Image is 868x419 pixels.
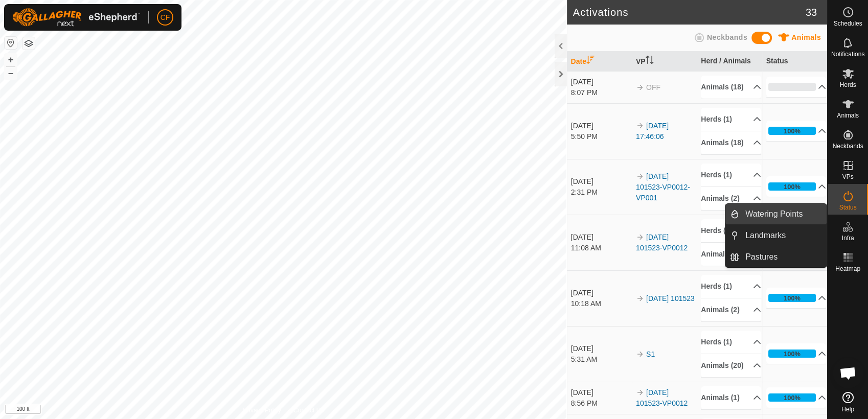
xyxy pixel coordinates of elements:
p-accordion-header: Herds (1) [701,275,761,298]
a: [DATE] 101523-VP0012 [636,233,688,252]
span: Schedules [833,20,862,27]
span: VPs [842,174,853,180]
a: [DATE] 101523 [646,294,695,302]
a: [DATE] 17:46:06 [636,122,669,141]
span: Neckbands [832,143,863,149]
div: [DATE] [571,288,631,298]
img: arrow [636,233,644,241]
p-accordion-header: Animals (2) [701,243,761,266]
div: 5:31 AM [571,354,631,365]
li: Pastures [725,247,827,267]
img: arrow [636,172,644,180]
img: arrow [636,388,644,397]
p-accordion-header: 0% [766,77,827,97]
a: Contact Us [293,406,324,415]
button: + [5,54,17,66]
img: arrow [636,294,644,302]
span: OFF [646,83,660,91]
button: Reset Map [5,37,17,49]
p-accordion-header: Animals (20) [701,354,761,377]
div: 10:18 AM [571,298,631,309]
div: 100% [784,126,801,136]
div: [DATE] [571,232,631,243]
p-accordion-header: Animals (2) [701,187,761,210]
span: Pastures [745,251,778,263]
span: Animals [837,112,859,119]
span: Heatmap [835,266,860,272]
div: 100% [768,294,816,302]
th: VP [632,52,697,72]
th: Status [762,52,827,72]
div: [DATE] [571,121,631,131]
div: 100% [784,349,801,359]
li: Watering Points [725,204,827,224]
div: [DATE] [571,343,631,354]
div: 2:31 PM [571,187,631,198]
a: Help [828,388,868,416]
div: 11:08 AM [571,243,631,253]
a: Privacy Policy [243,406,281,415]
p-sorticon: Activate to sort [586,57,595,65]
th: Herd / Animals [697,52,762,72]
span: Landmarks [745,229,786,242]
img: arrow [636,122,644,130]
img: arrow [636,83,644,91]
a: S1 [646,350,655,358]
a: Watering Points [739,204,827,224]
span: Notifications [831,51,864,57]
a: [DATE] 101523-VP0012 [636,388,688,407]
div: [DATE] [571,387,631,398]
p-accordion-header: Herds (1) [701,108,761,131]
p-accordion-header: Animals (18) [701,76,761,99]
div: 100% [768,393,816,402]
span: Herds [839,82,856,88]
h2: Activations [573,6,806,18]
th: Date [567,52,632,72]
span: 33 [806,5,817,20]
p-accordion-header: 100% [766,343,827,364]
span: Status [839,204,856,211]
a: [DATE] 101523-VP0012-VP001 [636,172,690,202]
img: Gallagher Logo [12,8,140,27]
div: [DATE] [571,176,631,187]
button: – [5,67,17,79]
p-accordion-header: Herds (1) [701,219,761,242]
div: 100% [768,182,816,191]
p-sorticon: Activate to sort [646,57,654,65]
div: 100% [784,182,801,192]
a: Landmarks [739,225,827,246]
span: Watering Points [745,208,803,220]
div: 100% [784,393,801,403]
p-accordion-header: Animals (1) [701,386,761,409]
div: Open chat [833,358,863,388]
p-accordion-header: Herds (1) [701,164,761,187]
div: 0% [768,83,816,91]
div: 8:07 PM [571,87,631,98]
p-accordion-header: Herds (1) [701,331,761,354]
div: 100% [768,127,816,135]
div: 8:56 PM [571,398,631,409]
p-accordion-header: Animals (2) [701,298,761,321]
li: Landmarks [725,225,827,246]
button: Map Layers [22,37,35,50]
a: Pastures [739,247,827,267]
img: arrow [636,350,644,358]
div: 100% [784,293,801,303]
div: [DATE] [571,77,631,87]
span: Help [841,406,854,412]
div: 100% [768,350,816,358]
span: Animals [791,33,821,41]
span: Neckbands [707,33,747,41]
p-accordion-header: 100% [766,121,827,141]
span: Infra [841,235,854,241]
p-accordion-header: 100% [766,176,827,197]
p-accordion-header: 100% [766,288,827,308]
p-accordion-header: 100% [766,387,827,408]
span: CF [161,12,170,23]
p-accordion-header: Animals (18) [701,131,761,154]
div: 5:50 PM [571,131,631,142]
